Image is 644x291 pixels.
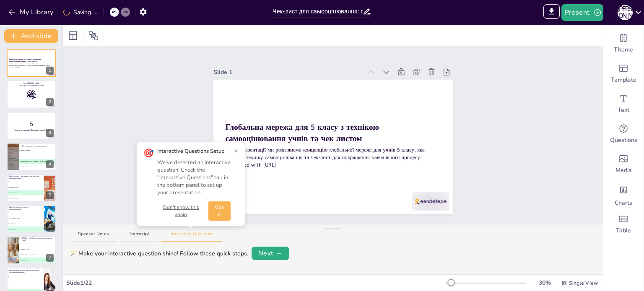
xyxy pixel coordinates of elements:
[157,147,231,155] div: Interactive Questions Setup
[7,218,8,219] span: B
[7,286,44,287] span: Інтерв'ю
[21,145,54,147] p: Яка основна мета самооцінювання?
[273,5,363,18] input: Insert title
[66,29,80,42] div: Layout
[63,8,99,17] div: Saving......
[19,254,56,255] span: Покращення результатів навчання
[7,281,44,282] span: Чек-лист
[21,237,54,242] p: [PERSON_NAME] має самооцінювання для учнів?
[157,204,205,218] button: Don't show this again
[14,129,49,131] strong: Готові до тестування? Починаємо через 3, 2, 1!
[46,222,54,230] div: 6
[46,254,54,262] div: 7
[7,276,44,277] span: Тестування
[610,136,637,144] span: Questions
[9,269,42,274] p: Який інструмент може використовуватися для самооцінювання?
[46,67,54,75] div: 1
[7,229,44,230] span: Всі вищезазначені
[7,187,8,188] span: B
[603,89,644,119] div: Add text boxes
[7,181,44,183] span: Вказівки для вчителя
[7,281,8,282] span: B
[7,192,8,193] span: C
[19,155,56,157] span: Оцінка знань вчителем
[7,223,8,224] span: C
[7,49,56,77] div: 1
[9,84,54,87] p: and login with code
[7,143,56,170] div: 4
[9,63,54,66] p: У цій презентації ми розглянемо концепцію глобальної мережі для учнів 5 класу, яка включає технік...
[615,199,632,207] span: Charts
[70,249,248,258] div: 🪄 Make your interactive question shine! Follow these quick steps.
[603,149,644,179] div: Add images, graphics, shapes or video
[19,249,20,250] span: B
[225,122,379,144] strong: Глобальна мережа для 5 класу з технікою самооцінювання учнів та чек листом
[66,278,446,287] div: Slide 1 / 22
[234,147,238,154] button: ×
[46,98,54,106] div: 2
[611,76,636,84] span: Template
[19,260,56,261] span: Всі вищезазначені
[4,29,58,43] button: Add slide
[618,4,633,21] button: С [PERSON_NAME]
[7,286,8,287] span: C
[19,166,56,167] span: Зменшення навантаження на вчителя
[7,187,44,188] span: Час виконання завдань
[603,59,644,89] div: Add ready made slides
[7,197,44,198] span: Кількість учнів у класі
[19,161,20,162] span: C
[603,179,644,209] div: Add charts and graphs
[616,227,631,235] span: Table
[7,112,56,139] div: 3
[7,174,56,202] div: 5
[9,58,41,63] strong: Глобальна мережа для 5 класу з технікою самооцінювання учнів та чек листом
[208,201,231,221] button: Got it
[19,260,20,261] span: D
[603,28,644,59] div: Change the overall theme
[19,150,20,152] span: A
[19,244,20,245] span: A
[9,206,42,211] p: Яка роль вчителя у процесі самооцінювання?
[7,192,44,193] span: Критерії оцінювання
[213,68,362,77] div: Slide 1
[143,147,154,159] div: 🎯
[603,209,644,239] div: Add a table
[7,80,56,108] div: 2
[19,166,20,167] span: D
[161,231,222,242] button: Interactive Questions
[19,249,56,250] span: Підвищення мотивації
[46,129,54,137] div: 3
[618,106,629,114] span: Text
[225,161,441,169] p: Generated with [URL]
[19,155,20,157] span: B
[27,82,39,84] strong: [DOMAIN_NAME]
[618,5,633,20] div: С [PERSON_NAME]
[561,4,603,21] button: Present
[7,212,44,214] span: Спостереження за учнями
[569,279,598,287] span: Single View
[46,191,54,199] div: 5
[120,231,158,242] button: Transcript
[7,229,8,230] span: D
[615,166,632,175] span: Media
[9,175,42,180] p: Який елемент є важливим у чек-листі для самооцінювання?
[7,223,44,224] span: Оцінка робіт учнів
[603,119,644,149] div: Get real-time input from your audience
[7,198,8,199] span: D
[225,146,441,161] p: У цій презентації ми розглянемо концепцію глобальної мережі для учнів 5 класу, яка включає технік...
[6,5,57,19] button: My Library
[9,119,54,129] p: 5
[157,159,231,197] div: We've detected an interactive question! Check the "Interactive Questions" tab in the bottom panel...
[9,66,54,68] p: Generated with [URL]
[19,244,56,245] span: Зменшення стресу
[7,276,8,278] span: A
[7,181,8,183] span: A
[9,82,54,85] p: Go to
[19,161,56,162] span: Допомога учням у визначенні своїх сильних та слабких сторін
[535,278,555,287] div: 30 %
[19,254,20,255] span: C
[7,212,8,214] span: A
[70,231,117,242] button: Speaker Notes
[614,46,633,54] span: Theme
[7,205,56,233] div: 6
